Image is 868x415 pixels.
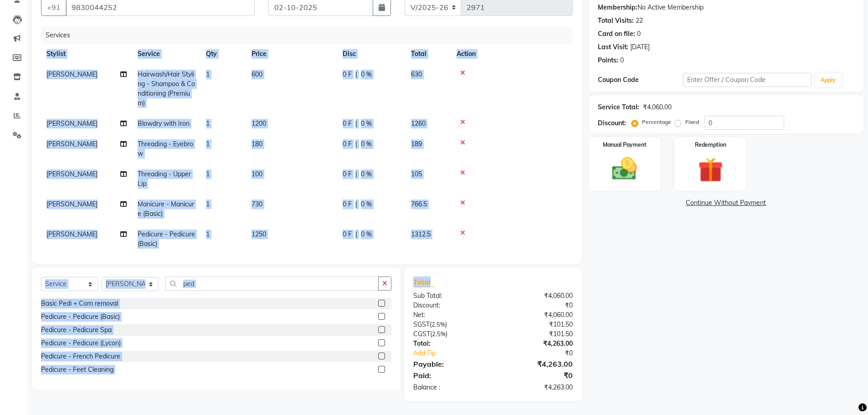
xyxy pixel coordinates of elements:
span: 730 [252,200,262,208]
span: | [355,230,357,239]
span: 100 [252,170,262,178]
span: | [355,119,357,128]
span: [PERSON_NAME] [46,70,98,78]
div: 0 [620,56,624,65]
div: 0 [637,29,641,39]
div: ( ) [406,320,493,329]
div: Pedicure - Pedicure (Basic) [41,312,120,322]
span: | [355,139,357,149]
span: 600 [252,70,262,78]
div: Coupon Code [598,75,683,85]
div: Pedicure - Pedicure (Lycon) [41,338,121,348]
div: Balance : [406,383,493,392]
span: 1 [206,200,210,208]
span: 0 F [343,119,352,128]
div: Pedicure - Pedicure Spa [41,325,112,335]
div: ₹4,263.00 [493,339,580,348]
div: [DATE] [630,42,650,52]
button: Apply [815,73,841,87]
span: [PERSON_NAME] [46,140,98,148]
div: ₹4,263.00 [493,383,580,392]
div: ₹101.50 [493,320,580,329]
div: Discount: [598,118,626,128]
div: ( ) [406,329,493,339]
span: Threading - Eyebrow [138,140,193,158]
img: _cash.svg [604,154,645,183]
span: 0 F [343,200,352,209]
span: 0 F [343,139,352,149]
span: Total [413,277,434,287]
div: Net: [406,310,493,320]
div: ₹0 [508,348,580,358]
div: ₹4,263.00 [493,359,580,369]
span: | [355,200,357,209]
div: Total: [406,339,493,348]
div: Basic Pedi + Corn removal [41,299,118,308]
a: Continue Without Payment [591,198,862,208]
span: 766.5 [411,200,427,208]
div: No Active Membership [598,3,854,12]
span: | [355,169,357,179]
span: | [355,70,357,79]
div: Sub Total: [406,291,493,301]
span: 1 [206,119,210,128]
div: Card on file: [598,29,635,39]
span: [PERSON_NAME] [46,200,98,208]
span: [PERSON_NAME] [46,119,98,128]
span: 0 % [361,169,372,179]
div: ₹4,060.00 [493,291,580,301]
th: Service [132,44,200,64]
span: 105 [411,170,422,178]
span: CGST [413,330,430,338]
span: 1 [206,170,210,178]
span: 1200 [252,119,266,128]
span: 2.5% [432,330,446,338]
div: Discount: [406,301,493,310]
th: Total [406,44,451,64]
span: 0 F [343,169,352,179]
label: Percentage [642,118,671,126]
th: Price [246,44,337,64]
span: Pedicure - Pedicure (Basic) [138,230,195,248]
span: 0 % [361,230,372,239]
span: [PERSON_NAME] [46,230,98,238]
label: Fixed [685,118,699,126]
span: [PERSON_NAME] [46,170,98,178]
span: Manicure - Manicure (Basic) [138,200,194,218]
div: ₹0 [493,301,580,310]
div: Pedicure - French Pedicure [41,352,120,361]
div: Total Visits: [598,16,634,26]
div: Paid: [406,370,493,381]
span: 0 F [343,70,352,79]
span: 189 [411,140,422,148]
th: Stylist [41,44,132,64]
div: Services [42,27,580,44]
img: _gift.svg [690,154,731,185]
span: 0 % [361,70,372,79]
div: Service Total: [598,102,639,112]
div: ₹4,060.00 [643,102,672,112]
span: 0 % [361,139,372,149]
div: Last Visit: [598,42,628,52]
span: 1250 [252,230,266,238]
span: 1 [206,70,210,78]
span: 0 % [361,119,372,128]
span: 1260 [411,119,426,128]
span: 0 % [361,200,372,209]
span: Hairwash/Hair Styling - Shampoo & Conditioning (Premium) [138,70,195,107]
div: Payable: [406,359,493,369]
label: Manual Payment [603,141,647,149]
div: Points: [598,56,618,65]
div: Membership: [598,3,637,12]
div: 22 [636,16,643,26]
span: Threading - Upper Lip [138,170,191,188]
th: Qty [200,44,246,64]
span: 1 [206,230,210,238]
th: Action [451,44,573,64]
span: 0 F [343,230,352,239]
span: 630 [411,70,422,78]
span: Blowdry with Iron [138,119,190,128]
span: 1312.5 [411,230,431,238]
input: Enter Offer / Coupon Code [683,73,812,87]
a: Add Tip [406,348,507,358]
